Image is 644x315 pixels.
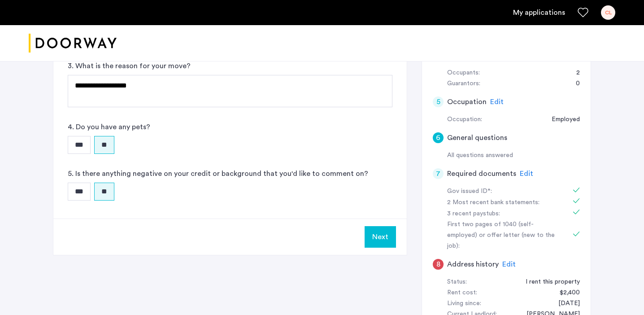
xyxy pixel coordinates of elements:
[433,259,444,270] div: 8
[68,168,368,179] label: 5. Is there anything negative on your credit or background that you'd like to comment on?
[447,209,560,219] div: 3 recent paystubs:
[68,61,191,71] label: 3. What is the reason for your move?
[365,226,396,248] button: Next
[447,219,560,252] div: First two pages of 1040 (self-employed) or offer letter (new to the job):
[447,96,487,107] h5: Occupation
[490,98,504,105] span: Edit
[29,26,117,60] img: logo
[601,5,615,20] div: CL
[520,170,533,177] span: Edit
[433,132,444,143] div: 6
[447,259,499,270] h5: Address history
[447,168,516,179] h5: Required documents
[447,277,467,288] div: Status:
[433,168,444,179] div: 7
[447,132,507,143] h5: General questions
[567,79,580,89] div: 0
[447,114,482,125] div: Occupation:
[447,197,560,208] div: 2 Most recent bank statements:
[447,186,560,197] div: Gov issued ID*:
[447,79,480,89] div: Guarantors:
[551,288,580,298] div: $2,400
[513,7,565,18] a: My application
[433,96,444,107] div: 5
[578,7,588,18] a: Favorites
[543,114,580,125] div: Employed
[549,298,580,309] div: 08/15/2023
[517,277,580,288] div: I rent this property
[502,261,516,268] span: Edit
[447,150,580,161] div: All questions answered
[68,122,150,132] label: 4. Do you have any pets?
[447,68,480,79] div: Occupants:
[29,26,117,60] a: Cazamio logo
[567,68,580,79] div: 2
[447,288,477,298] div: Rent cost:
[447,298,481,309] div: Living since:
